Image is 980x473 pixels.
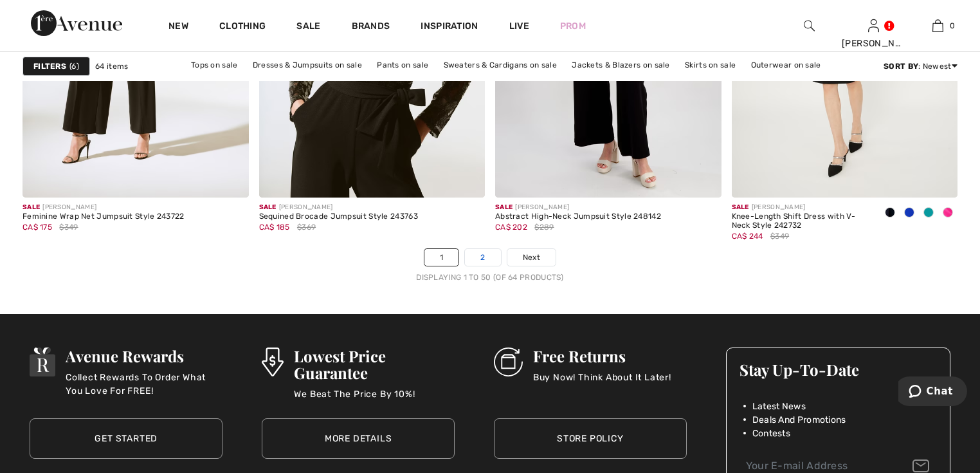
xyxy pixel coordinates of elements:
[770,230,789,242] span: $349
[495,223,527,232] span: CA$ 202
[465,249,500,266] a: 2
[678,57,742,73] a: Skirts on sale
[259,203,418,212] div: [PERSON_NAME]
[495,203,661,212] div: [PERSON_NAME]
[565,57,676,73] a: Jackets & Blazers on sale
[560,19,586,33] a: Prom
[30,418,222,459] a: Get Started
[745,57,828,73] a: Outerwear on sale
[494,418,687,459] a: Store Policy
[880,203,900,224] div: Midnight Blue
[494,348,523,376] img: Free Returns
[868,19,879,32] a: Sign In
[919,203,938,224] div: Ocean blue
[294,387,455,413] p: We Beat The Price By 10%!
[732,203,749,211] span: Sale
[23,203,40,211] span: Sale
[804,18,815,33] img: search the website
[262,418,455,459] a: More Details
[898,376,967,409] iframe: Opens a widget where you can chat to one of our agents
[868,18,879,33] img: My Info
[30,348,55,376] img: Avenue Rewards
[732,232,763,241] span: CA$ 244
[884,62,918,71] strong: Sort By
[732,212,871,230] div: Knee-Length Shift Dress with V-Neck Style 242732
[185,57,244,73] a: Tops on sale
[69,60,79,72] span: 6
[437,57,563,73] a: Sweaters & Cardigans on sale
[421,21,478,34] span: Inspiration
[424,249,458,266] a: 1
[33,60,66,72] strong: Filters
[95,60,128,72] span: 64 items
[732,203,871,212] div: [PERSON_NAME]
[23,203,185,212] div: [PERSON_NAME]
[884,60,957,72] div: : Newest
[262,348,284,376] img: Lowest Price Guarantee
[534,221,554,233] span: $289
[900,203,919,224] div: Royal Sapphire 163
[509,19,529,33] a: Live
[23,212,185,221] div: Feminine Wrap Net Jumpsuit Style 243722
[507,249,556,266] a: Next
[752,400,806,413] span: Latest News
[219,21,266,34] a: Clothing
[533,348,671,364] h3: Free Returns
[523,252,540,263] span: Next
[370,57,435,73] a: Pants on sale
[259,223,290,232] span: CA$ 185
[938,203,957,224] div: Shocking pink
[259,212,418,221] div: Sequined Brocade Jumpsuit Style 243763
[296,21,320,34] a: Sale
[246,57,368,73] a: Dresses & Jumpsuits on sale
[740,361,937,378] h3: Stay Up-To-Date
[23,223,52,232] span: CA$ 175
[294,348,455,381] h3: Lowest Price Guarantee
[66,371,222,396] p: Collect Rewards To Order What You Love For FREE!
[31,10,122,36] img: 1ère Avenue
[495,212,661,221] div: Abstract High-Neck Jumpsuit Style 248142
[533,371,671,396] p: Buy Now! Think About It Later!
[842,37,905,50] div: [PERSON_NAME]
[23,272,957,283] div: Displaying 1 to 50 (of 64 products)
[168,21,188,34] a: New
[66,348,222,364] h3: Avenue Rewards
[23,248,957,283] nav: Page navigation
[906,18,969,33] a: 0
[259,203,277,211] span: Sale
[932,18,943,33] img: My Bag
[59,221,78,233] span: $349
[752,413,846,427] span: Deals And Promotions
[752,427,790,440] span: Contests
[297,221,316,233] span: $369
[495,203,513,211] span: Sale
[352,21,390,34] a: Brands
[950,20,955,32] span: 0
